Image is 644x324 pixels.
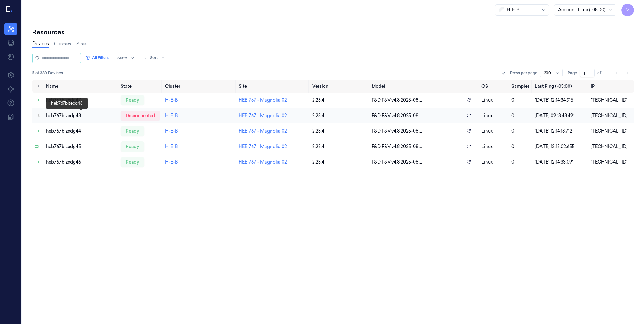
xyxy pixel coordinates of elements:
[44,80,118,93] th: Name
[312,128,366,135] div: 2.23.4
[510,70,537,76] p: Rows per page
[165,113,178,118] a: H-E-B
[481,159,506,165] p: linux
[121,95,144,105] div: ready
[612,69,631,77] nav: pagination
[239,159,287,165] a: HEB 767 - Magnolia 02
[511,159,530,165] div: 0
[535,128,586,135] div: [DATE] 12:14:18.712
[481,128,506,135] p: linux
[369,80,479,93] th: Model
[163,80,236,93] th: Cluster
[568,70,577,76] span: Page
[481,97,506,104] p: linux
[46,112,116,119] div: heb767bizedg48
[312,143,366,150] div: 2.23.4
[532,80,588,93] th: Last Ping (-05:00)
[511,128,530,135] div: 0
[76,41,87,47] a: Sites
[121,141,144,152] div: ready
[591,143,631,150] div: [TECHNICAL_ID]
[32,28,634,37] div: Resources
[372,143,422,150] span: F&D F&V v4.8 2025-08 ...
[511,143,530,150] div: 0
[372,112,422,119] span: F&D F&V v4.8 2025-08 ...
[312,159,366,165] div: 2.23.4
[372,97,422,104] span: F&D F&V v4.8 2025-08 ...
[165,128,178,134] a: H-E-B
[479,80,509,93] th: OS
[46,159,116,165] div: heb767bizedg46
[165,159,178,165] a: H-E-B
[588,80,634,93] th: IP
[239,144,287,149] a: HEB 767 - Magnolia 02
[481,112,506,119] p: linux
[46,97,116,104] div: heb767bizedg47
[372,159,422,165] span: F&D F&V v4.8 2025-08 ...
[621,4,634,16] button: M
[165,144,178,149] a: H-E-B
[310,80,369,93] th: Version
[481,143,506,150] p: linux
[239,97,287,103] a: HEB 767 - Magnolia 02
[32,70,63,76] span: 5 of 380 Devices
[372,128,422,135] span: F&D F&V v4.8 2025-08 ...
[239,128,287,134] a: HEB 767 - Magnolia 02
[511,112,530,119] div: 0
[312,97,366,104] div: 2.23.4
[46,128,116,135] div: heb767bizedg44
[312,112,366,119] div: 2.23.4
[535,159,586,165] div: [DATE] 12:14:33.091
[535,143,586,150] div: [DATE] 12:15:02.655
[591,128,631,135] div: [TECHNICAL_ID]
[32,40,49,48] a: Devices
[591,159,631,165] div: [TECHNICAL_ID]
[165,97,178,103] a: H-E-B
[511,97,530,104] div: 0
[591,112,631,119] div: [TECHNICAL_ID]
[121,111,160,121] div: disconnected
[535,97,586,104] div: [DATE] 12:14:34.915
[509,80,532,93] th: Samples
[236,80,310,93] th: Site
[591,97,631,104] div: [TECHNICAL_ID]
[239,113,287,118] a: HEB 767 - Magnolia 02
[54,41,71,47] a: Clusters
[118,80,163,93] th: State
[121,157,144,167] div: ready
[83,53,111,63] button: All Filters
[597,70,607,76] span: of 1
[46,143,116,150] div: heb767bizedg45
[121,126,144,136] div: ready
[535,112,586,119] div: [DATE] 09:13:48.491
